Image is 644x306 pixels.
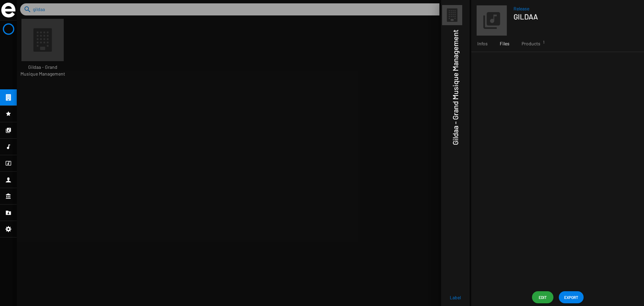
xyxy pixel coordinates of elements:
button: Edit [532,291,553,303]
img: grand-sigle.svg [1,3,15,17]
span: Files [500,40,509,47]
span: EXPORT [564,291,578,303]
h1: Gildaa - Grand Musique Management [451,30,460,145]
span: Label [450,294,461,301]
span: Products [522,40,540,47]
h1: GILDAA [514,12,627,21]
button: EXPORT [559,291,584,303]
span: Release [514,5,632,12]
span: Infos [477,40,488,47]
span: Edit [537,291,548,303]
